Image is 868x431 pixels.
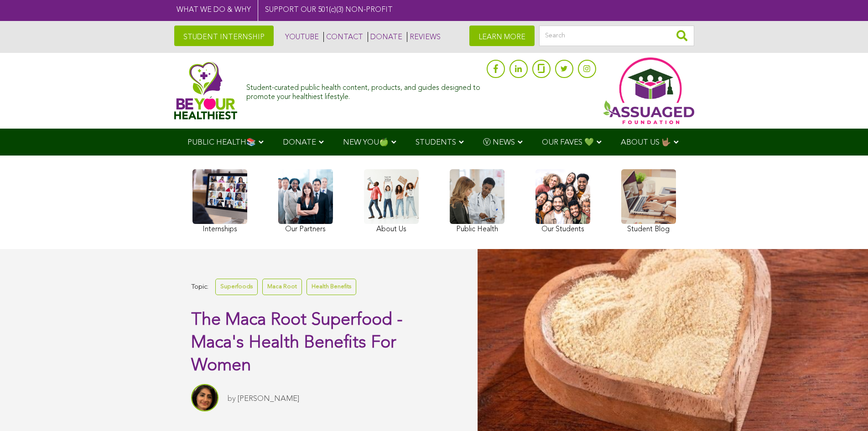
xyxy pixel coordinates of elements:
[283,32,319,42] a: YOUTUBE
[621,139,671,146] span: ABOUT US 🤟🏽
[343,139,389,146] span: NEW YOU🍏
[246,79,482,101] div: Student-curated public health content, products, and guides designed to promote your healthiest l...
[368,32,402,42] a: DONATE
[174,129,694,156] div: Navigation Menu
[539,26,694,46] input: Search
[262,279,302,295] a: Maca Root
[538,64,544,73] img: glassdoor
[238,395,299,403] a: [PERSON_NAME]
[483,139,515,146] span: Ⓥ NEWS
[215,279,258,295] a: Superfoods
[174,62,238,119] img: Assuaged
[187,139,256,146] span: PUBLIC HEALTH📚
[469,26,535,46] a: LEARN MORE
[407,32,441,42] a: REVIEWS
[416,139,456,146] span: STUDENTS
[542,139,594,146] span: OUR FAVES 💚
[191,384,218,411] img: Sitara Darvish
[603,57,694,124] img: Assuaged App
[174,26,274,46] a: STUDENT INTERNSHIP
[822,387,868,431] iframe: Chat Widget
[323,32,363,42] a: CONTACT
[191,312,403,374] span: The Maca Root Superfood - Maca's Health Benefits For Women
[283,139,316,146] span: DONATE
[191,281,208,293] span: Topic:
[307,279,356,295] a: Health Benefits
[228,395,236,403] span: by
